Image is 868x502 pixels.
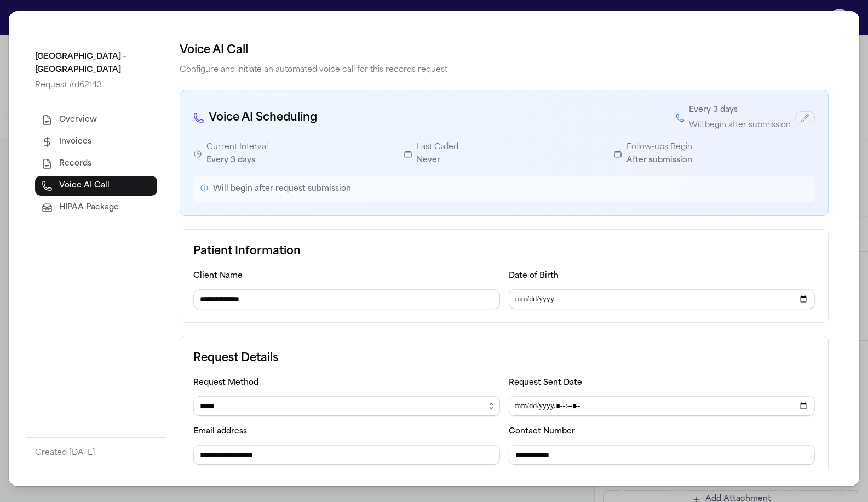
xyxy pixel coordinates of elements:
p: Will begin after submission [689,119,791,132]
span: Voice AI Call [59,180,110,191]
input: Contact Number [509,445,815,465]
label: Date of Birth [509,272,559,280]
p: Every 3 days [689,104,738,117]
button: Invoices [35,132,157,152]
p: Current Interval [206,141,268,154]
label: Contact Number [509,427,575,436]
p: Created [DATE] [35,447,157,460]
input: Client Date of Birth [509,289,815,309]
button: Voice AI Call [35,176,157,196]
h3: Request Details [193,350,815,367]
h3: Voice AI Scheduling [193,109,317,127]
p: Request # d62143 [35,79,157,92]
input: Request Method Target [193,445,500,465]
label: Client Name [193,272,243,280]
label: Request Method [193,379,258,387]
label: Email address [193,427,247,436]
p: Last Called [417,141,458,154]
button: Overview [35,110,157,130]
span: Records [59,158,91,169]
p: [GEOGRAPHIC_DATA] – [GEOGRAPHIC_DATA] [35,50,157,77]
label: Request Sent Date [509,379,582,387]
select: Request Method [193,396,500,416]
h2: Voice AI Call [180,42,829,59]
button: HIPAA Package [35,198,157,218]
button: Records [35,154,157,174]
input: Request Sent Date [509,396,815,416]
h3: Patient Information [193,243,815,260]
input: Client Name [193,289,500,309]
span: Overview [59,115,97,125]
span: HIPAA Package [59,202,119,213]
p: Every 3 days [206,154,268,167]
p: Configure and initiate an automated voice call for this records request [180,64,829,77]
span: Invoices [59,136,91,147]
span: Will begin after request submission [213,185,351,193]
p: Follow-ups Begin [626,141,692,154]
p: Never [417,154,458,167]
p: After submission [626,154,692,167]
